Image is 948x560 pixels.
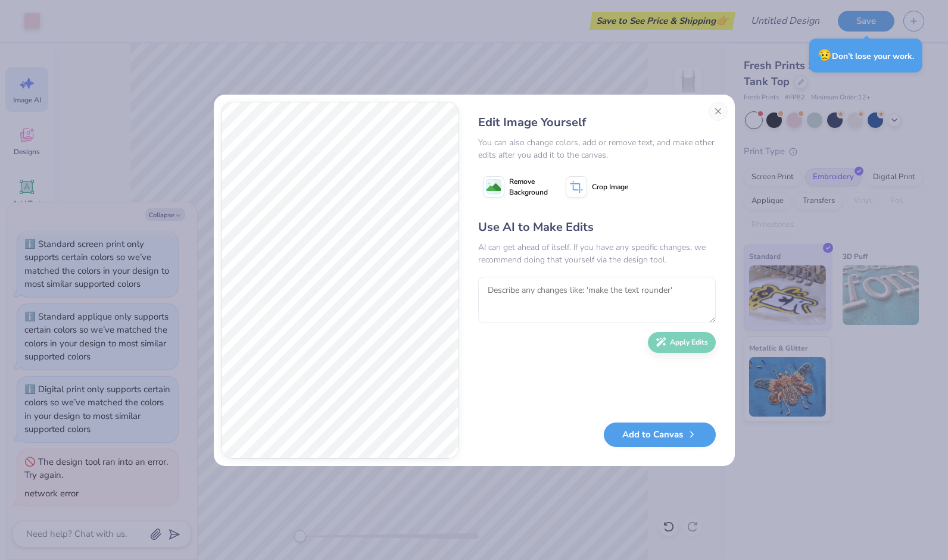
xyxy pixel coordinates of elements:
span: 😥 [818,48,832,63]
span: Crop Image [592,182,628,192]
button: Remove Background [478,172,553,202]
div: Use AI to Make Edits [478,218,716,236]
button: Crop Image [561,172,635,202]
button: Add to Canvas [604,423,716,447]
div: You can also change colors, add or remove text, and make other edits after you add it to the canvas. [478,136,716,161]
div: Don’t lose your work. [809,39,922,73]
div: Edit Image Yourself [478,114,716,132]
button: Close [709,102,728,121]
div: AI can get ahead of itself. If you have any specific changes, we recommend doing that yourself vi... [478,241,716,266]
span: Remove Background [509,176,548,198]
